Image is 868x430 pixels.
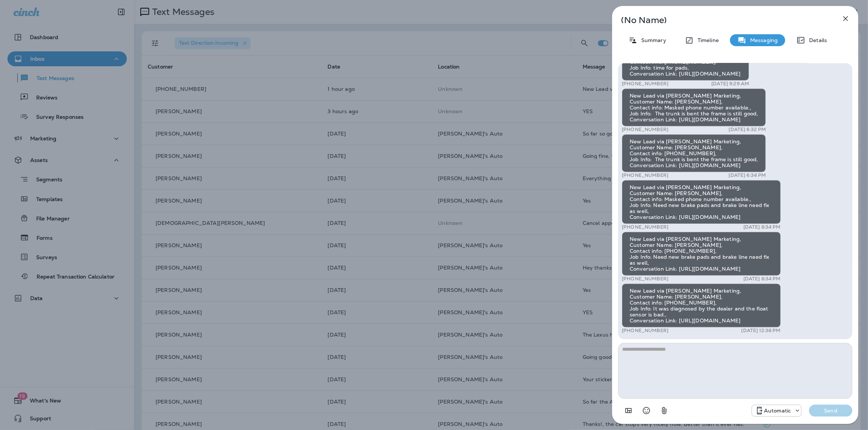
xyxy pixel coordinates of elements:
div: New Lead via [PERSON_NAME] Marketing, Customer Name: [PERSON_NAME], Contact info: [PHONE_NUMBER],... [622,134,766,172]
p: Timeline [694,37,719,43]
p: [PHONE_NUMBER] [622,276,668,282]
p: [DATE] 8:34 PM [743,276,781,282]
p: [DATE] 12:38 PM [741,328,780,334]
div: New Lead via [PERSON_NAME] Marketing, Customer Name: [PERSON_NAME], Contact info: Masked phone nu... [622,180,781,224]
button: Add in a premade template [621,403,636,418]
p: [DATE] 9:29 AM [711,81,749,87]
p: [PHONE_NUMBER] [622,224,668,230]
div: New Lead via [PERSON_NAME] Marketing, Customer Name: [PERSON_NAME], Contact info: Masked phone nu... [622,89,766,127]
p: [PHONE_NUMBER] [622,172,668,178]
p: (No Name) [621,17,825,23]
p: Summary [637,37,666,43]
p: [DATE] 6:32 PM [728,127,766,133]
p: Messaging [746,37,778,43]
p: Details [805,37,827,43]
div: New Lead via [PERSON_NAME] Marketing, Customer Name: [PERSON_NAME], Contact info: [PHONE_NUMBER],... [622,284,781,328]
p: [DATE] 6:34 PM [728,172,766,178]
div: New Lead via [PERSON_NAME] Marketing, Customer Name: [PERSON_NAME], Contact info: [PHONE_NUMBER],... [622,232,781,276]
p: [PHONE_NUMBER] [622,127,668,133]
p: [PHONE_NUMBER] [622,328,668,334]
p: [PHONE_NUMBER] [622,81,668,87]
p: [DATE] 8:34 PM [743,224,781,230]
p: Automatic [764,408,791,414]
button: Select an emoji [639,403,654,418]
